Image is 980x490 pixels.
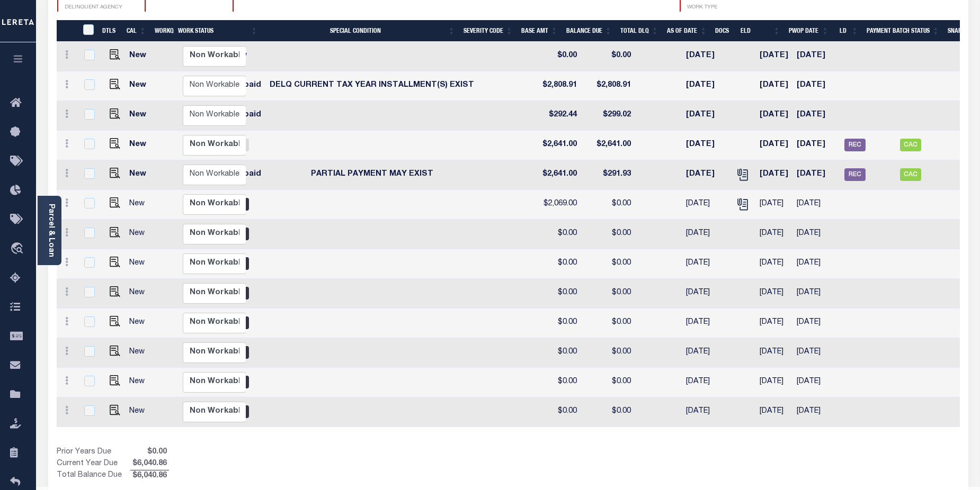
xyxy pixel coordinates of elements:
td: [DATE] [682,338,730,368]
th: Severity Code: activate to sort column ascending [459,20,517,42]
p: WORK TYPE [687,4,755,12]
a: Parcel & Loan [47,204,55,257]
td: [DATE] [682,220,730,249]
td: [DATE] [792,220,840,249]
td: [DATE] [755,397,792,427]
td: [DATE] [792,101,840,131]
th: &nbsp;&nbsp;&nbsp;&nbsp;&nbsp;&nbsp;&nbsp;&nbsp;&nbsp;&nbsp; [57,20,77,42]
td: [DATE] [792,190,840,220]
th: CAL: activate to sort column ascending [122,20,150,42]
td: [DATE] [792,308,840,338]
td: $0.00 [581,397,635,427]
th: WorkQ [150,20,174,42]
td: [DATE] [792,131,840,160]
td: $0.00 [536,368,581,397]
td: $2,808.91 [536,71,581,101]
td: [DATE] [755,368,792,397]
th: DTLS [98,20,122,42]
th: Total DLQ: activate to sort column ascending [616,20,663,42]
a: CAC [900,141,921,149]
td: [DATE] [682,397,730,427]
td: [DATE] [755,71,792,101]
td: [DATE] [755,338,792,368]
td: Total Balance Due [57,470,130,482]
td: New [125,308,154,338]
th: Special Condition: activate to sort column ascending [262,20,459,42]
td: [DATE] [682,249,730,279]
td: New [125,71,154,101]
td: [DATE] [682,131,730,160]
th: Payment Batch Status: activate to sort column ascending [862,20,943,42]
td: New [125,397,154,427]
td: [DATE] [755,42,792,71]
td: New [125,368,154,397]
span: $6,040.86 [130,458,169,470]
td: $0.00 [536,308,581,338]
th: Docs [711,20,736,42]
td: $0.00 [536,397,581,427]
th: SNAP: activate to sort column ascending [943,20,975,42]
td: $292.44 [536,101,581,131]
a: REC [844,171,866,178]
td: [DATE] [755,249,792,279]
td: $0.00 [581,42,635,71]
td: $0.00 [581,338,635,368]
td: New [125,101,154,131]
td: [DATE] [682,71,730,101]
td: Current Year Due [57,458,130,470]
td: $0.00 [581,249,635,279]
th: As of Date: activate to sort column ascending [663,20,711,42]
td: [DATE] [792,71,840,101]
span: $6,040.86 [130,470,169,482]
td: New [125,160,154,190]
span: CAC [900,168,921,181]
td: [DATE] [792,338,840,368]
td: [DATE] [755,220,792,249]
th: Balance Due: activate to sort column ascending [562,20,616,42]
span: REC [844,139,866,151]
td: $0.00 [536,279,581,308]
span: REC [844,168,866,181]
td: $0.00 [536,42,581,71]
td: [DATE] [682,190,730,220]
span: DELQ CURRENT TAX YEAR INSTALLMENT(S) EXIST [270,81,474,89]
td: $0.00 [581,368,635,397]
td: [DATE] [755,101,792,131]
td: $0.00 [581,308,635,338]
td: $291.93 [581,160,635,190]
td: [DATE] [682,42,730,71]
td: New [125,220,154,249]
td: Prior Years Due [57,447,130,458]
th: Base Amt: activate to sort column ascending [517,20,562,42]
span: CAC [900,139,921,151]
td: $0.00 [536,220,581,249]
td: $2,641.00 [536,160,581,190]
i: travel_explore [10,242,27,256]
td: [DATE] [792,160,840,190]
th: LD: activate to sort column ascending [833,20,862,42]
th: ELD: activate to sort column ascending [736,20,785,42]
span: $0.00 [130,447,169,458]
td: $0.00 [581,190,635,220]
td: [DATE] [755,190,792,220]
td: [DATE] [682,368,730,397]
td: $0.00 [581,279,635,308]
td: $299.02 [581,101,635,131]
td: $0.00 [536,338,581,368]
td: New [125,279,154,308]
td: $2,069.00 [536,190,581,220]
td: [DATE] [792,368,840,397]
th: Work Status [174,20,245,42]
td: [DATE] [755,308,792,338]
td: [DATE] [682,160,730,190]
td: $2,808.91 [581,71,635,101]
p: DELINQUENT AGENCY [65,4,132,12]
span: PARTIAL PAYMENT MAY EXIST [311,170,433,178]
a: CAC [900,171,921,178]
td: [DATE] [755,160,792,190]
td: [DATE] [682,279,730,308]
td: [DATE] [682,308,730,338]
td: New [125,338,154,368]
th: PWOP Date: activate to sort column ascending [785,20,833,42]
td: [DATE] [792,42,840,71]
